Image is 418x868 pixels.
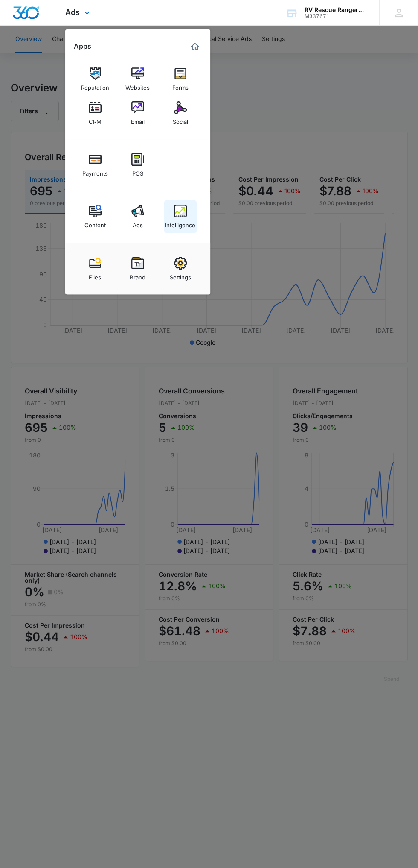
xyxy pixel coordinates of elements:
[133,217,143,229] div: Ads
[79,252,111,285] a: Files
[170,270,191,281] div: Settings
[131,114,145,125] div: Email
[188,40,202,53] a: Marketing 360® Dashboard
[79,149,111,181] a: Payments
[125,80,150,91] div: Websites
[173,114,188,125] div: Social
[122,252,154,285] a: Brand
[164,252,197,285] a: Settings
[122,63,154,95] a: Websites
[132,166,143,177] div: POS
[305,6,367,13] div: account name
[79,97,111,129] a: CRM
[79,63,111,95] a: Reputation
[79,200,111,233] a: Content
[89,114,102,125] div: CRM
[164,200,197,233] a: Intelligence
[82,166,108,177] div: Payments
[84,217,106,229] div: Content
[74,42,91,50] h2: Apps
[122,97,154,129] a: Email
[122,149,154,181] a: POS
[164,63,197,95] a: Forms
[130,270,145,281] div: Brand
[65,8,80,17] span: Ads
[172,80,189,91] div: Forms
[164,97,197,129] a: Social
[122,200,154,233] a: Ads
[305,13,367,19] div: account id
[81,80,109,91] div: Reputation
[89,270,101,281] div: Files
[165,217,195,229] div: Intelligence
